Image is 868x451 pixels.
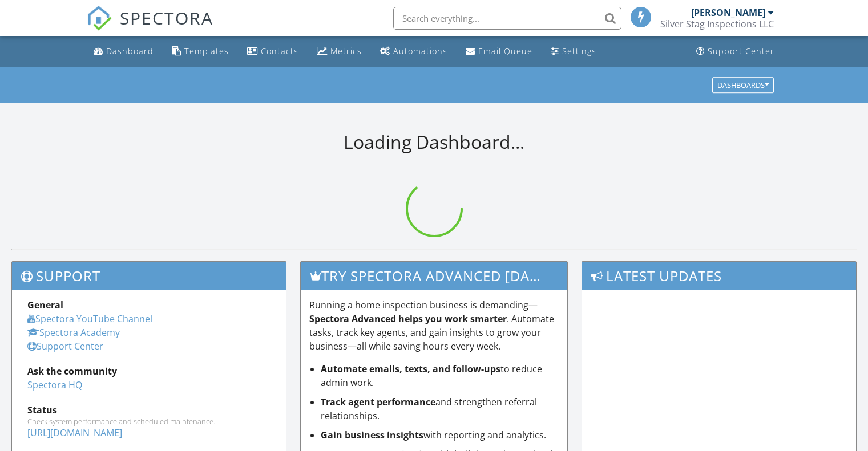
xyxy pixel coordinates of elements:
span: SPECTORA [120,6,213,30]
div: Email Queue [478,46,532,56]
li: with reporting and analytics. [321,428,559,442]
a: Metrics [312,41,366,62]
strong: Track agent performance [321,396,435,408]
a: Dashboard [89,41,158,62]
img: The Best Home Inspection Software - Spectora [87,6,112,31]
h3: Try spectora advanced [DATE] [301,262,568,290]
strong: Spectora Advanced helps you work smarter [309,312,507,325]
a: Contacts [243,41,303,62]
a: Settings [546,41,601,62]
a: Email Queue [461,41,537,62]
div: Dashboards [717,81,769,89]
a: Spectora Academy [27,326,120,339]
div: Check system performance and scheduled maintenance. [27,417,271,426]
div: Automations [393,46,447,56]
a: Spectora YouTube Channel [27,312,152,325]
li: and strengthen referral relationships. [321,395,559,422]
div: Ask the community [27,364,271,378]
p: Running a home inspection business is demanding— . Automate tasks, track key agents, and gain ins... [309,298,559,353]
div: Support Center [708,46,774,56]
div: Silver Stag Inspections LLC [660,18,774,30]
a: Templates [167,41,233,62]
h3: Support [12,262,286,290]
div: Status [27,403,271,417]
input: Search everything... [393,7,621,30]
strong: General [27,299,63,311]
a: Support Center [692,41,779,62]
div: Templates [184,46,229,56]
h3: Latest Updates [582,262,856,290]
a: [URL][DOMAIN_NAME] [27,426,122,439]
button: Dashboards [712,77,774,93]
div: Settings [562,46,596,56]
div: Dashboard [106,46,154,56]
li: to reduce admin work. [321,362,559,389]
a: Automations (Basic) [376,41,452,62]
a: SPECTORA [87,15,213,39]
a: Support Center [27,340,103,352]
a: Spectora HQ [27,379,82,391]
div: [PERSON_NAME] [691,7,765,18]
strong: Automate emails, texts, and follow-ups [321,363,500,375]
strong: Gain business insights [321,429,423,441]
div: Metrics [330,46,362,56]
div: Contacts [261,46,298,56]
